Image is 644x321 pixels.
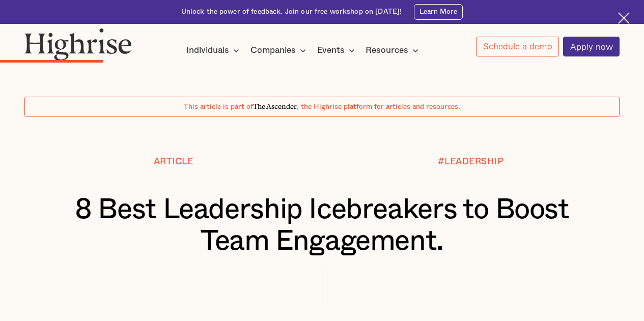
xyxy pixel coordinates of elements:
h1: 8 Best Leadership Icebreakers to Boost Team Engagement. [49,194,595,257]
div: Individuals [186,44,242,56]
a: Learn More [414,4,463,20]
div: Unlock the power of feedback. Join our free workshop on [DATE]! [181,7,402,17]
a: Apply now [563,37,620,56]
img: Cross icon [618,12,630,24]
span: , the Highrise platform for articles and resources. [297,103,460,110]
div: Companies [250,44,296,56]
span: This article is part of [184,103,253,110]
div: Events [317,44,345,56]
span: The Ascender [253,101,297,109]
div: Article [154,157,193,167]
div: Resources [366,44,408,56]
div: Individuals [186,44,229,56]
div: Resources [366,44,422,56]
img: Highrise logo [24,28,132,61]
div: #LEADERSHIP [438,157,504,167]
div: Companies [250,44,309,56]
a: Schedule a demo [476,37,559,56]
div: Events [317,44,358,56]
